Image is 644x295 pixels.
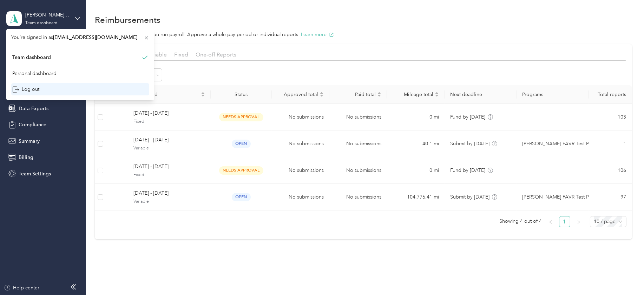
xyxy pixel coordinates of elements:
span: caret-down [201,94,205,98]
div: Status [216,92,266,98]
span: caret-up [201,91,205,95]
div: Team dashboard [12,54,51,61]
td: 97 [589,184,632,210]
span: caret-down [320,94,324,98]
span: Variable [146,51,167,58]
span: You’re signed in as [11,34,149,41]
span: [PERSON_NAME] FAVR Test Program 2023 [522,193,618,201]
span: Fund by [DATE] [450,167,485,173]
span: Fixed [133,172,205,178]
td: 104,776.41 mi [387,184,445,210]
span: caret-up [377,91,381,95]
td: No submissions [329,184,387,210]
span: open [232,193,251,201]
th: Pay period [128,85,211,104]
span: [DATE] - [DATE] [133,109,205,117]
span: Billing [19,154,33,161]
span: One-off Reports [196,51,236,58]
span: right [577,220,581,224]
td: No submissions [329,130,387,157]
div: Personal dashboard [12,70,57,77]
td: 103 [589,104,632,130]
li: Next Page [573,216,584,227]
span: [EMAIL_ADDRESS][DOMAIN_NAME] [53,34,137,40]
th: Mileage total [387,85,445,104]
td: No submissions [272,184,329,210]
iframe: Everlance-gr Chat Button Frame [605,256,644,295]
td: No submissions [272,157,329,184]
span: [PERSON_NAME] FAVR Test Program 2023 [522,140,618,148]
button: left [545,216,556,227]
div: [PERSON_NAME] Beverage Company [25,11,69,19]
span: Fixed [174,51,188,58]
span: caret-up [320,91,324,95]
span: Summary [19,138,40,145]
th: Next deadline [445,85,517,104]
button: Help center [4,284,40,291]
span: [DATE] - [DATE] [133,163,205,170]
th: Programs [517,85,589,104]
span: Approved total [277,92,318,98]
span: [DATE] - [DATE] [133,189,205,197]
span: open [232,140,251,148]
span: needs approval [219,166,263,174]
th: Paid total [329,85,387,104]
h1: Reimbursements [95,16,160,24]
div: Team dashboard [25,21,58,25]
span: needs approval [219,113,263,121]
span: Team Settings [19,170,51,177]
span: Paid total [335,92,376,98]
span: caret-down [377,94,381,98]
td: 0 mi [387,104,445,130]
span: left [548,220,553,224]
span: 10 / page [594,216,622,227]
th: Approved total [272,85,329,104]
div: Page Size [590,216,626,227]
span: Variable [133,145,205,152]
span: Pay period [133,92,199,98]
td: No submissions [329,157,387,184]
td: 40.1 mi [387,130,445,157]
span: caret-down [435,94,439,98]
td: 106 [589,157,632,184]
span: Variable [133,199,205,205]
li: 1 [559,216,570,227]
span: Mileage total [393,92,433,98]
td: No submissions [329,104,387,130]
div: Log out [12,86,39,93]
span: Showing 4 out of 4 [500,216,542,227]
span: Fixed [133,119,205,125]
span: Submit by [DATE] [450,194,489,200]
li: Previous Page [545,216,556,227]
button: right [573,216,584,227]
span: caret-up [435,91,439,95]
span: Fund by [DATE] [450,114,485,120]
a: 1 [559,216,570,227]
td: No submissions [272,104,329,130]
td: 1 [589,130,632,157]
td: No submissions [272,130,329,157]
td: 0 mi [387,157,445,184]
span: [DATE] - [DATE] [133,136,205,144]
span: Submit by [DATE] [450,141,489,147]
span: Data Exports [19,105,48,112]
span: Compliance [19,121,46,128]
p: Run reimbursements like you run payroll. Approve a whole pay period or individual reports. [95,31,632,38]
th: Total reports [589,85,632,104]
button: Learn more [301,31,334,38]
